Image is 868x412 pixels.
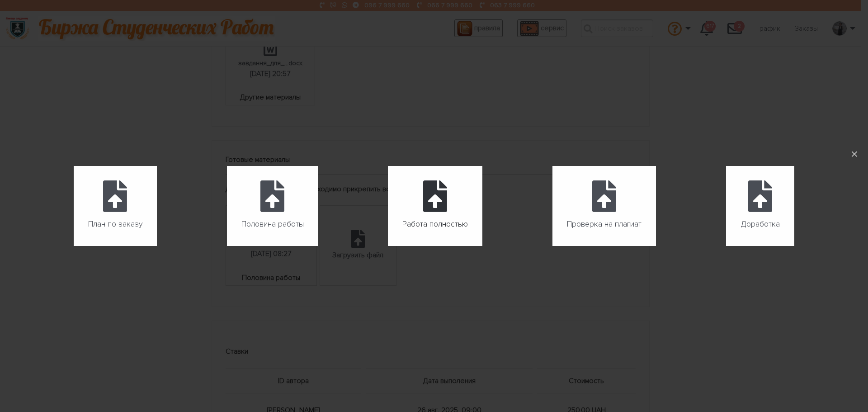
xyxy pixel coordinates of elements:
span: Работа полностью [402,217,468,232]
span: Половина работы [241,217,304,232]
span: Проверка на плагиат [567,217,642,232]
span: Доработка [741,217,780,232]
span: План по заказу [88,217,142,232]
button: × [844,144,864,164]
